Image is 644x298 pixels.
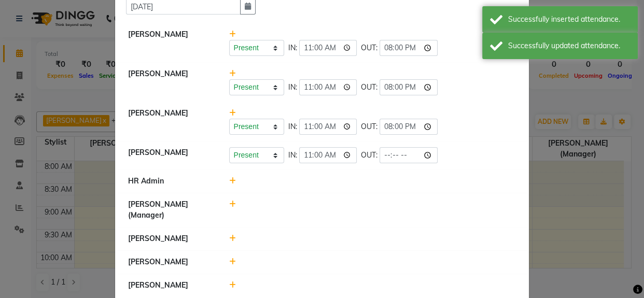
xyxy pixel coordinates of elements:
[120,257,221,267] div: [PERSON_NAME]
[120,68,221,95] div: [PERSON_NAME]
[120,108,221,135] div: [PERSON_NAME]
[361,82,377,93] span: OUT:
[120,199,221,221] div: [PERSON_NAME] (Manager)
[508,14,630,25] div: Successfully inserted attendance.
[120,29,221,56] div: [PERSON_NAME]
[361,42,377,53] span: OUT:
[361,150,377,161] span: OUT:
[288,121,297,132] span: IN:
[361,121,377,132] span: OUT:
[288,150,297,161] span: IN:
[288,82,297,93] span: IN:
[120,233,221,244] div: [PERSON_NAME]
[120,147,221,163] div: [PERSON_NAME]
[508,40,630,51] div: Successfully updated attendance.
[120,280,221,291] div: [PERSON_NAME]
[288,42,297,53] span: IN:
[120,176,221,187] div: HR Admin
